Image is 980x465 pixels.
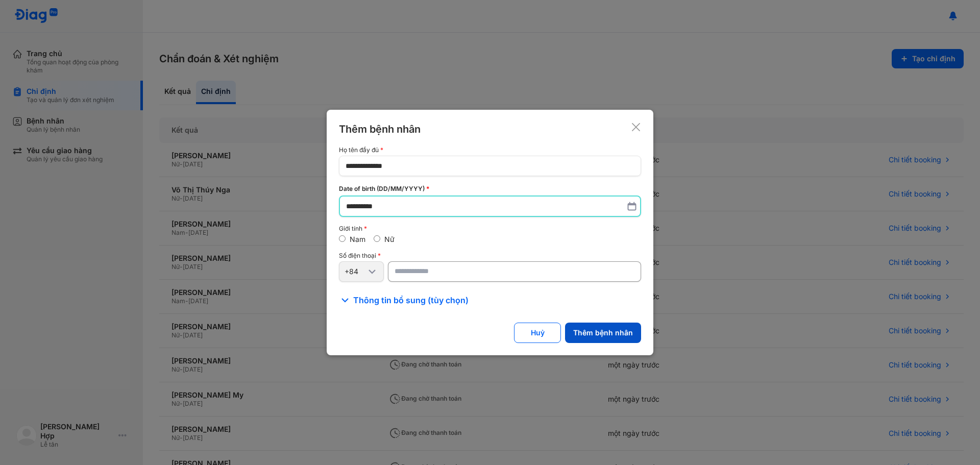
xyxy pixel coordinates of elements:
[345,267,366,276] div: +84
[514,323,561,343] button: Huỷ
[339,146,641,154] div: Họ tên đầy đủ
[565,323,641,343] button: Thêm bệnh nhân
[384,235,395,243] label: Nữ
[339,225,641,232] div: Giới tính
[339,122,421,136] div: Thêm bệnh nhân
[339,252,641,259] div: Số điện thoại
[350,235,365,243] label: Nam
[339,184,641,193] div: Date of birth (DD/MM/YYYY)
[353,294,469,306] span: Thông tin bổ sung (tùy chọn)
